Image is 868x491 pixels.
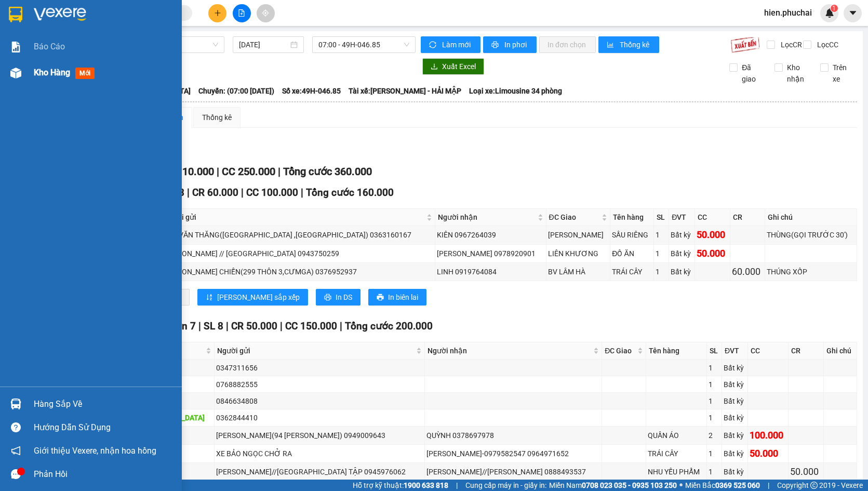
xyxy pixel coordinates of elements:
div: KIÊN 0967264039 [437,229,544,241]
span: file-add [238,9,245,17]
div: [PERSON_NAME]//[PERSON_NAME] 0888493537 [426,466,600,477]
span: CC 100.000 [246,187,298,198]
div: Thống kê [202,112,232,123]
div: BV LÂM HÀ [548,266,609,277]
span: sync [429,41,438,49]
div: Bất kỳ [724,395,746,407]
img: logo-vxr [9,7,22,22]
button: aim [257,4,275,22]
span: | [226,320,229,332]
div: [PERSON_NAME] [548,229,609,241]
img: warehouse-icon [10,68,21,78]
div: LINH 0919764084 [437,266,544,277]
div: 1 [709,395,720,407]
th: SL [654,209,669,226]
span: | [768,480,769,491]
span: Tài xế: [PERSON_NAME] - HẢI MẬP [349,85,461,97]
span: | [198,320,201,332]
span: question-circle [11,422,21,432]
div: 1 [709,448,720,459]
span: Tổng cước 200.000 [345,320,433,332]
span: Chuyến: (07:00 [DATE]) [198,85,274,97]
span: Đã giao [738,62,767,85]
div: TRÁI CÂY [612,266,652,277]
span: Lọc CC [813,39,840,50]
span: | [241,187,244,198]
button: printerIn DS [316,289,360,306]
span: | [280,320,283,332]
div: XE BẢO NGỌC CHỞ RA [216,448,423,459]
div: Bất kỳ [671,229,693,241]
img: 9k= [730,36,760,53]
span: Tổng cước 360.000 [283,165,372,178]
button: In đơn chọn [539,36,596,53]
div: Bất kỳ [724,379,746,390]
button: file-add [233,4,251,22]
th: ĐVT [722,342,748,360]
div: Bất kỳ [724,430,746,441]
div: [PERSON_NAME] // [GEOGRAPHIC_DATA] 0943750259 [162,248,433,259]
button: printerIn biên lai [368,289,426,306]
button: printerIn phơi [483,36,537,53]
span: sort-ascending [206,294,213,302]
span: Loại xe: Limousine 34 phòng [469,85,562,97]
button: sort-ascending[PERSON_NAME] sắp xếp [197,289,308,306]
th: CC [748,342,789,360]
span: Miền Nam [549,480,677,491]
span: 1 [832,5,836,12]
span: | [187,187,190,198]
span: Người nhận [428,345,592,356]
th: ĐVT [669,209,695,226]
div: SẦM VĂN THĂNG([GEOGRAPHIC_DATA] ,[GEOGRAPHIC_DATA]) 0363160167 [162,229,433,241]
div: 1 [709,412,720,423]
span: In biên lai [388,291,418,303]
th: Ghi chú [824,342,857,360]
div: ĐỒ ĂN [612,248,652,259]
div: Bất kỳ [671,248,693,259]
div: Hướng dẫn sử dụng [34,420,174,435]
span: | [278,165,281,178]
span: Giới thiệu Vexere, nhận hoa hồng [34,444,156,457]
div: 2 [709,430,720,441]
span: aim [262,9,269,17]
div: 1 [656,229,667,241]
sup: 1 [831,5,838,12]
div: Bất kỳ [724,412,746,423]
input: 15/09/2025 [239,39,288,50]
span: [PERSON_NAME] sắp xếp [217,291,300,303]
span: Cung cấp máy in - giấy in: [465,480,546,491]
span: SL 8 [204,320,223,332]
img: solution-icon [10,42,21,52]
span: Kho nhận [783,62,812,85]
div: TRÁI CÂY [648,448,704,459]
span: printer [491,41,500,49]
span: 07:00 - 49H-046.85 [318,37,409,52]
span: Xuất Excel [442,61,476,72]
span: CC 250.000 [222,165,275,178]
span: | [340,320,342,332]
span: CR 60.000 [192,187,238,198]
span: Người gửi [163,211,424,223]
span: Đơn 7 [168,320,196,332]
img: warehouse-icon [10,399,21,409]
span: Thống kê [620,39,651,50]
div: [PERSON_NAME](94 [PERSON_NAME]) 0949009643 [216,430,423,441]
div: 0768882555 [216,379,423,390]
span: caret-down [848,8,858,18]
span: In phơi [504,39,528,50]
span: download [431,63,438,71]
div: 0846634808 [216,395,423,407]
th: CR [789,342,823,360]
span: | [217,165,219,178]
span: Trên xe [829,62,858,85]
span: Miền Bắc [685,480,760,491]
span: | [456,480,458,491]
div: 50.000 [697,228,728,242]
span: ĐC Giao [549,211,600,223]
button: plus [208,4,226,22]
div: Phản hồi [34,467,174,482]
span: Kho hàng [34,68,70,77]
div: 50.000 [790,465,821,479]
div: 1 [709,379,720,390]
div: 0347311656 [216,362,423,374]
